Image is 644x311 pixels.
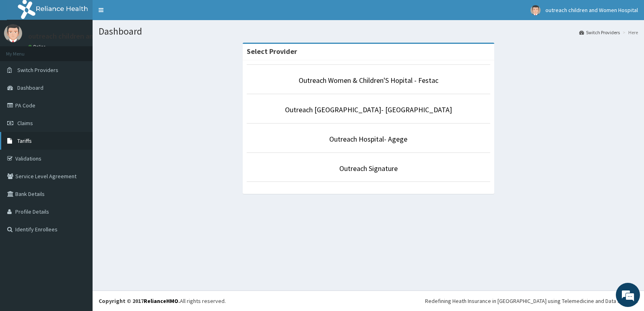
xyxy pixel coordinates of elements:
span: Tariffs [17,137,32,144]
img: User Image [530,5,541,15]
li: Here [621,29,638,36]
img: User Image [4,24,22,42]
div: Redefining Heath Insurance in [GEOGRAPHIC_DATA] using Telemedicine and Data Science! [425,297,638,305]
a: RelianceHMO [144,297,178,305]
a: Outreach Hospital- Agege [329,134,407,144]
a: Outreach Signature [339,164,398,173]
strong: Select Provider [247,47,297,56]
strong: Copyright © 2017 . [99,297,180,305]
span: Dashboard [17,84,43,91]
span: Claims [17,119,33,127]
span: Switch Providers [17,66,58,74]
a: Online [28,44,47,49]
h1: Dashboard [99,26,638,37]
p: outreach children and Women Hospital [28,33,151,40]
footer: All rights reserved. [93,290,644,311]
a: Outreach [GEOGRAPHIC_DATA]- [GEOGRAPHIC_DATA] [285,105,452,114]
a: Switch Providers [579,29,620,36]
span: outreach children and Women Hospital [545,6,638,14]
a: Outreach Women & Children'S Hopital - Festac [299,76,438,85]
